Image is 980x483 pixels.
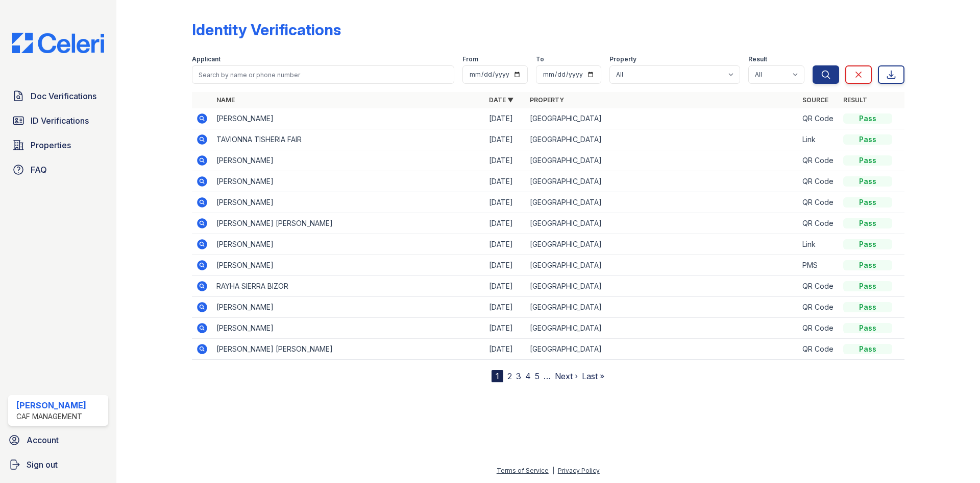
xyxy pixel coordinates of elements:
a: Date ▼ [489,96,513,104]
div: Pass [843,302,892,312]
span: Properties [31,139,71,151]
td: QR Code [798,108,839,129]
td: QR Code [798,297,839,318]
label: Property [609,55,636,63]
td: [DATE] [485,129,526,150]
td: [GEOGRAPHIC_DATA] [526,255,798,276]
td: [GEOGRAPHIC_DATA] [526,171,798,192]
a: Sign out [4,454,112,475]
span: ID Verifications [31,114,89,127]
div: Pass [843,113,892,124]
a: Doc Verifications [8,86,108,106]
td: [DATE] [485,108,526,129]
div: Pass [843,134,892,145]
div: Pass [843,260,892,270]
td: [PERSON_NAME] [212,171,485,192]
td: QR Code [798,213,839,234]
td: TAVIONNA TISHERIA FAIR [212,129,485,150]
div: | [552,467,554,474]
a: Account [4,430,112,450]
div: Pass [843,197,892,208]
span: Account [27,434,59,446]
label: Result [748,55,767,63]
div: Pass [843,218,892,228]
a: 4 [525,371,531,381]
a: ID Verifications [8,110,108,131]
td: [GEOGRAPHIC_DATA] [526,234,798,255]
div: Pass [843,281,892,291]
td: [PERSON_NAME] [212,297,485,318]
td: [DATE] [485,297,526,318]
td: [GEOGRAPHIC_DATA] [526,297,798,318]
td: [DATE] [485,276,526,297]
td: [DATE] [485,213,526,234]
div: CAF Management [16,411,86,422]
div: Pass [843,155,892,166]
td: QR Code [798,276,839,297]
td: [GEOGRAPHIC_DATA] [526,108,798,129]
span: Doc Verifications [31,90,96,102]
img: CE_Logo_Blue-a8612792a0a2168367f1c8372b55b34899dd931a85d93a1a3d3e32e68fde9ad4.png [4,33,112,53]
div: [PERSON_NAME] [16,399,86,411]
input: Search by name or phone number [192,65,454,84]
a: FAQ [8,159,108,180]
td: Link [798,129,839,150]
td: [PERSON_NAME] [212,192,485,213]
a: Privacy Policy [558,467,600,474]
a: 3 [516,371,521,381]
span: FAQ [31,164,47,176]
a: Result [843,96,867,104]
td: [GEOGRAPHIC_DATA] [526,318,798,339]
label: From [462,55,478,63]
a: Terms of Service [497,467,549,474]
a: Next › [555,371,578,381]
td: [DATE] [485,171,526,192]
a: 2 [507,371,512,381]
td: [GEOGRAPHIC_DATA] [526,276,798,297]
div: 1 [492,370,503,382]
td: [DATE] [485,339,526,360]
a: 5 [535,371,540,381]
a: Properties [8,135,108,155]
span: Sign out [27,458,58,471]
a: Property [530,96,564,104]
td: QR Code [798,339,839,360]
div: Pass [843,239,892,249]
td: [GEOGRAPHIC_DATA] [526,192,798,213]
a: Source [802,96,828,104]
td: [PERSON_NAME] [212,150,485,171]
td: [GEOGRAPHIC_DATA] [526,213,798,234]
td: [DATE] [485,150,526,171]
label: Applicant [192,55,220,63]
td: [PERSON_NAME] [212,234,485,255]
td: [PERSON_NAME] [212,318,485,339]
td: [DATE] [485,234,526,255]
td: [GEOGRAPHIC_DATA] [526,150,798,171]
div: Pass [843,344,892,354]
a: Name [216,96,235,104]
td: RAYHA SIERRA BIZOR [212,276,485,297]
td: QR Code [798,150,839,171]
a: Last » [582,371,604,381]
td: [DATE] [485,255,526,276]
td: [PERSON_NAME] [212,108,485,129]
div: Identity Verifications [192,20,341,39]
td: PMS [798,255,839,276]
td: [PERSON_NAME] [212,255,485,276]
td: [GEOGRAPHIC_DATA] [526,339,798,360]
div: Pass [843,176,892,187]
td: QR Code [798,171,839,192]
td: [PERSON_NAME] [PERSON_NAME] [212,213,485,234]
td: [DATE] [485,318,526,339]
td: [DATE] [485,192,526,213]
td: [PERSON_NAME] [PERSON_NAME] [212,339,485,360]
div: Pass [843,323,892,333]
td: QR Code [798,192,839,213]
td: QR Code [798,318,839,339]
span: … [544,370,551,382]
label: To [536,55,544,63]
td: Link [798,234,839,255]
td: [GEOGRAPHIC_DATA] [526,129,798,150]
